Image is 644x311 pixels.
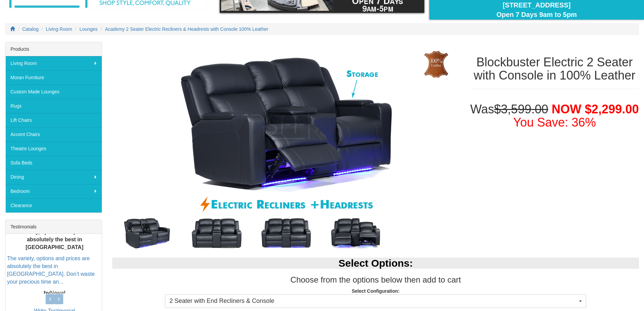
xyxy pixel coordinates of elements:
[5,85,102,99] a: Custom Made Lounges
[470,55,639,82] h1: Blockbuster Electric 2 Seater with Console in 100% Leather
[79,26,98,32] a: Lounges
[112,275,639,284] h3: Choose from the options below then add to cart
[470,103,639,129] h1: Was
[5,42,102,56] div: Products
[5,56,102,70] a: Living Room
[352,288,400,294] strong: Select Configuration:
[22,26,39,32] a: Catalog
[5,170,102,184] a: Dining
[5,127,102,141] a: Accent Chairs
[165,294,586,308] button: 2 Seater with End Recliners & Console
[105,26,268,32] a: Academy 2 Seater Electric Recliners & Headrests with Console 100% Leather
[5,198,102,213] a: Clearance
[169,297,577,306] span: 2 Seater with End Recliners & Console
[7,256,95,285] a: The variety, options and prices are absolutely the best in [GEOGRAPHIC_DATA]. Don’t waste your pr...
[5,99,102,113] a: Rugs
[46,26,72,32] a: Living Room
[5,184,102,198] a: Bedroom
[5,113,102,127] a: Lift Chairs
[5,220,102,234] div: Testimonials
[5,156,102,170] a: Sofa Beds
[44,290,50,295] b: by
[5,141,102,156] a: Theatre Lounges
[338,258,413,269] b: Select Options:
[10,229,99,250] b: The variety, options and prices are absolutely the best in [GEOGRAPHIC_DATA]
[552,102,639,116] span: NOW $2,299.00
[494,102,548,116] del: $3,599.00
[513,115,596,129] font: You Save: 36%
[7,289,102,297] p: Nawaf
[5,70,102,85] a: Moran Furniture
